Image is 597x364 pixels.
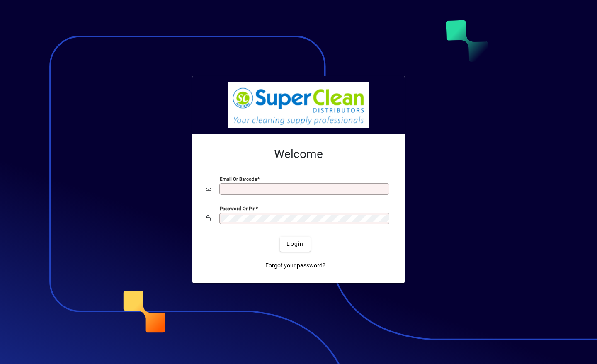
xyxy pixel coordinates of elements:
h2: Welcome [206,147,391,161]
mat-label: Email or Barcode [220,176,257,182]
a: Forgot your password? [262,258,329,273]
mat-label: Password or Pin [220,205,255,211]
button: Login [280,237,310,252]
span: Login [286,240,303,248]
span: Forgot your password? [265,261,325,270]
